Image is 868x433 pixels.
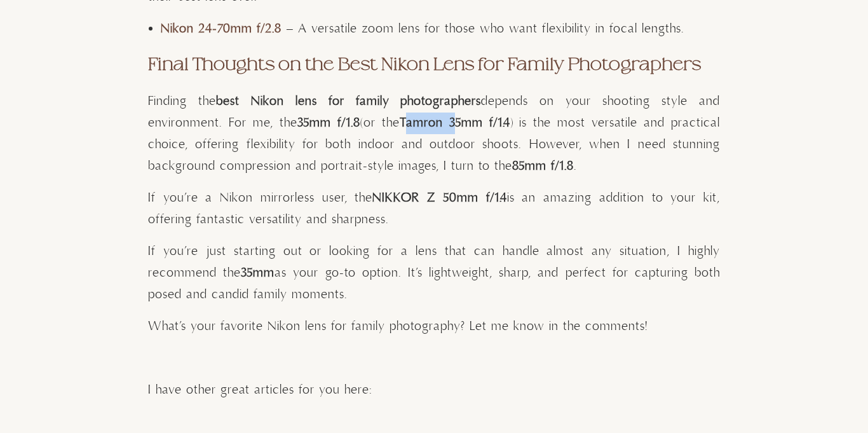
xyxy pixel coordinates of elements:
[148,241,720,306] p: If you’re just starting out or looking for a lens that can handle almost any situation, I highly ...
[161,21,286,37] a: Nikon 24-70mm f/2.8
[161,18,720,40] li: – A versatile zoom lens for those who want flexibility in focal lengths.
[512,158,574,174] strong: 85mm f/1.8
[148,316,720,338] p: What’s your favorite Nikon lens for family photography? Let me know in the comments!
[148,188,720,231] p: If you’re a Nikon mirrorless user, the is an amazing addition to your kit, offering fantastic ver...
[241,265,275,281] strong: 35mm
[161,21,281,37] strong: Nikon 24-70mm f/2.8
[297,115,360,131] strong: 35mm f/1.8
[400,115,510,131] strong: Tamron 35mm f/1.4
[216,93,482,109] strong: best Nikon lens for family photographers
[148,91,720,177] p: Finding the depends on your shooting style and environment. For me, the (or the ) is the most ver...
[148,380,720,401] p: I have other great articles for you here:
[372,190,506,206] strong: NIKKOR Z 50mm f/1.4
[148,55,701,74] strong: Final Thoughts on the Best Nikon Lens for Family Photographers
